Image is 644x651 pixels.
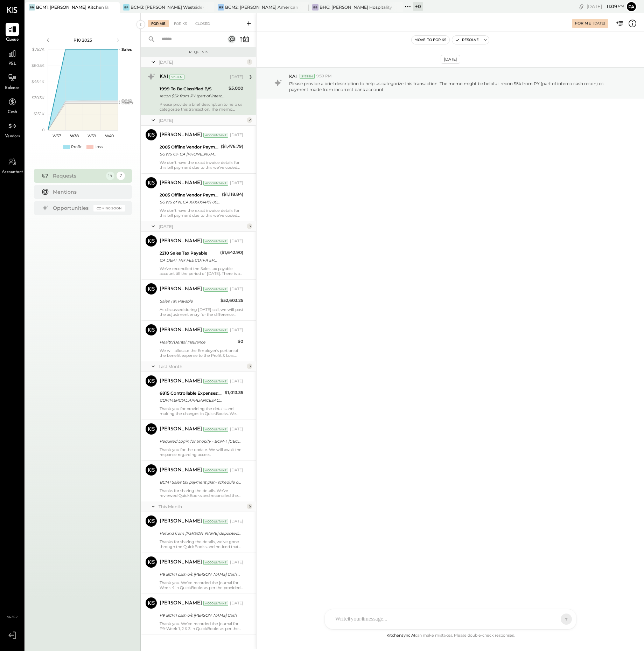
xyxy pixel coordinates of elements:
[160,286,202,293] div: [PERSON_NAME]
[247,363,252,369] div: 3
[160,298,218,305] div: Sales Tax Payable
[160,132,202,139] div: [PERSON_NAME]
[247,223,252,229] div: 3
[160,378,202,385] div: [PERSON_NAME]
[2,169,23,175] span: Accountant
[230,468,243,473] div: [DATE]
[300,74,315,79] div: System
[230,560,243,565] div: [DATE]
[230,132,243,138] div: [DATE]
[148,20,169,27] div: For Me
[229,85,243,92] div: $5,000
[159,59,245,65] div: [DATE]
[160,397,223,404] div: COMMERCIAL APPLIANCESACRAMENTO CA XXXX1021
[593,21,605,26] div: [DATE]
[160,250,218,257] div: 2210 Sales Tax Payable
[53,205,90,212] div: Opportunities
[230,238,243,244] div: [DATE]
[160,621,243,631] div: Thank you. We’ve recorded the journal for P9-Week 1, 2 & 3 in QuickBooks as per the provided docu...
[0,155,24,175] a: Accountant
[160,144,219,151] div: 2005 Offline Vendor Payments
[230,286,243,292] div: [DATE]
[32,95,44,100] text: $30.3K
[203,427,228,432] div: Accountant
[160,580,243,590] div: Thank you. We’ve recorded the journal for Week 4 in QuickBooks as per the provided document, and ...
[316,74,332,79] span: 9:39 PM
[0,95,24,116] a: Cash
[225,389,243,396] div: $1,013.35
[626,1,637,12] button: Pa
[160,339,236,346] div: Health/Dental Insurance
[121,98,133,103] text: OPEX
[160,406,243,416] div: Thank you for providing the details and making the changes in QuickBooks. We will utilize the Wee...
[70,133,78,138] text: W38
[160,151,219,158] div: SGWS OF CA [PHONE_NUMBER] FL305-625-4171
[203,519,228,524] div: Accountant
[29,4,35,11] div: BR
[160,438,241,445] div: Required Login for Shopify - BCM-1, [GEOGRAPHIC_DATA]!
[289,81,621,92] p: Please provide a brief description to help us categorize this transaction. The memo might be help...
[160,180,202,187] div: [PERSON_NAME]
[121,100,132,105] text: Labor
[53,37,113,43] div: P10 2025
[160,600,202,607] div: [PERSON_NAME]
[578,3,585,10] div: copy link
[87,133,96,138] text: W39
[0,71,24,91] a: Balance
[230,379,243,384] div: [DATE]
[52,133,61,138] text: W37
[121,99,133,104] text: Occu...
[587,3,624,10] div: [DATE]
[160,348,243,358] div: We will allocate the Employer's portion of the benefit expense to the Profit & Loss account, we h...
[160,426,202,433] div: [PERSON_NAME]
[160,559,202,566] div: [PERSON_NAME]
[230,74,243,80] div: [DATE]
[203,133,228,138] div: Accountant
[160,327,202,334] div: [PERSON_NAME]
[53,188,121,195] div: Mentions
[32,47,44,52] text: $75.7K
[160,102,243,112] div: Please provide a brief description to help us categorize this transaction. The memo might be help...
[71,144,82,150] div: Profit
[412,36,449,44] button: Move to for ks
[160,199,220,206] div: SGWS of N. CA XXXXXX4171 00082 SGWS of N. CA XXXXXX4171 XXXXXX5814 [DATE] TRACE#-02
[31,79,44,84] text: $45.4K
[31,63,44,68] text: $60.5K
[121,101,133,105] text: COGS
[160,192,220,199] div: 2005 Offline Vendor Payments
[312,4,318,11] div: BB
[144,50,253,55] div: Requests
[203,239,228,244] div: Accountant
[203,560,228,565] div: Accountant
[575,21,591,26] div: For Me
[247,117,252,123] div: 2
[0,119,24,140] a: Vendors
[203,379,228,384] div: Accountant
[203,468,228,473] div: Accountant
[34,111,44,116] text: $15.1K
[5,85,20,91] span: Balance
[247,504,252,509] div: 5
[452,36,482,44] button: Resolve
[160,307,243,317] div: As discussed during [DATE] call, we will post the adjustment entry for the difference amount once...
[159,363,245,369] div: Last Month
[160,488,243,498] div: Thanks for sharing the details. We’ve reviewed QuickBooks and reconciled the balance as of [DATE]...
[413,2,423,11] div: + 0
[93,205,125,212] div: Coming Soon
[169,75,184,79] div: System
[160,390,223,397] div: 6815 Controllable Expenses:1. Operating Expenses:Repair & Maintenance, Facility
[160,518,202,525] div: [PERSON_NAME]
[203,328,228,333] div: Accountant
[225,4,298,10] div: BCM2: [PERSON_NAME] American Cooking
[289,73,297,79] span: KAI
[131,4,204,10] div: BCM3: [PERSON_NAME] Westside Grill
[5,133,20,140] span: Vendors
[203,287,228,292] div: Accountant
[160,238,202,245] div: [PERSON_NAME]
[36,4,109,10] div: BCM1: [PERSON_NAME] Kitchen Bar Market
[160,74,168,81] div: KAI
[218,4,224,11] div: BS
[160,530,241,537] div: Refund from [PERSON_NAME] deposited [DATE]
[121,47,132,52] text: Sales
[160,208,243,218] div: We don't have the exact invoice details for this bill payment due to this we've coded this paymen...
